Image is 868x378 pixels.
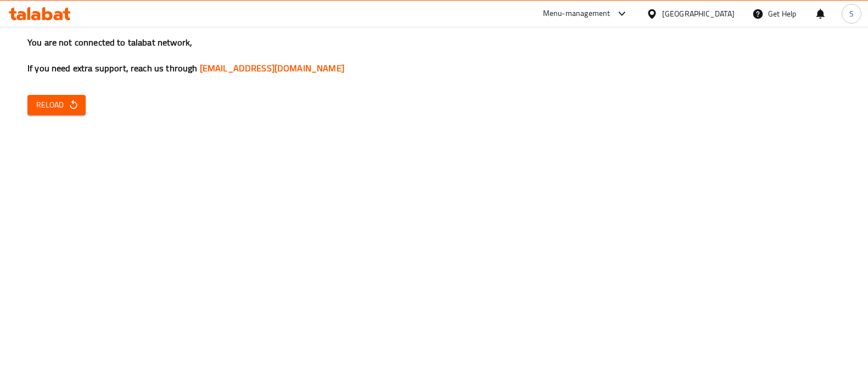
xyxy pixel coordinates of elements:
[200,60,344,76] a: [EMAIL_ADDRESS][DOMAIN_NAME]
[27,95,86,115] button: Reload
[849,8,854,20] span: S
[543,7,611,20] div: Menu-management
[662,8,735,20] div: [GEOGRAPHIC_DATA]
[27,36,841,75] h3: You are not connected to talabat network, If you need extra support, reach us through
[36,98,77,112] span: Reload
